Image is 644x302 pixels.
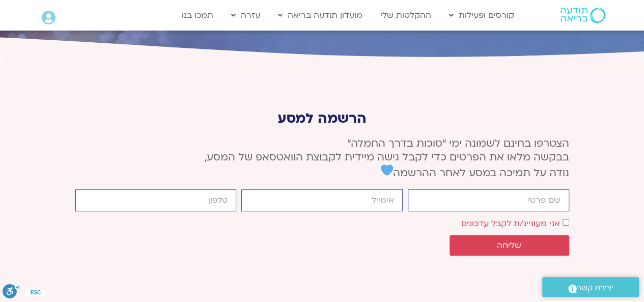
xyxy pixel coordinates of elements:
a: יצירת קשר [542,277,639,297]
a: עזרה [226,6,265,25]
input: שם פרטי [408,189,569,211]
a: קורסים ופעילות [444,6,519,25]
span: נודה על תמיכה במסע לאחר ההרשמה [381,166,569,180]
span: בבקשה מלאו את הפרטים כדי לקבל גישה מיידית לקבוצת הוואטסאפ של המסע, [205,150,569,164]
img: תודעה בריאה [561,8,605,23]
a: ההקלטות שלי [375,6,436,25]
label: אני מעוניינ/ת לקבל עדכונים [461,218,560,229]
span: יצירת קשר [577,281,613,295]
img: 💙 [381,164,393,176]
form: טופס חדש [75,189,569,261]
a: מועדון תודעה בריאה [273,6,368,25]
span: שליחה [497,241,521,250]
button: שליחה [450,235,569,256]
input: אימייל [241,189,403,211]
p: הצטרפו בחינם לשמונה ימי ״סוכות בדרך החמלה״ [75,136,569,180]
input: מותר להשתמש רק במספרים ותווי טלפון (#, -, *, וכו'). [75,189,237,211]
a: תמכו בנו [177,6,218,25]
p: הרשמה למסע [75,111,569,126]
